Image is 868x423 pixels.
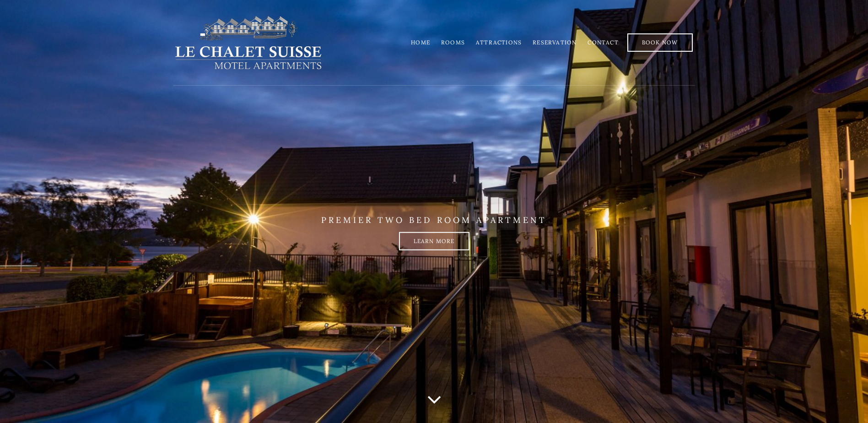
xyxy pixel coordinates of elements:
[173,215,695,225] p: PREMIER TWO BED ROOM APARTMENT
[476,39,522,46] a: Attractions
[627,33,693,52] a: Book Now
[399,232,469,250] a: Learn more
[533,39,577,46] a: Reservation
[173,15,323,70] img: lechaletsuisse
[441,39,465,46] a: Rooms
[588,39,618,46] a: Contact
[411,39,430,46] a: Home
